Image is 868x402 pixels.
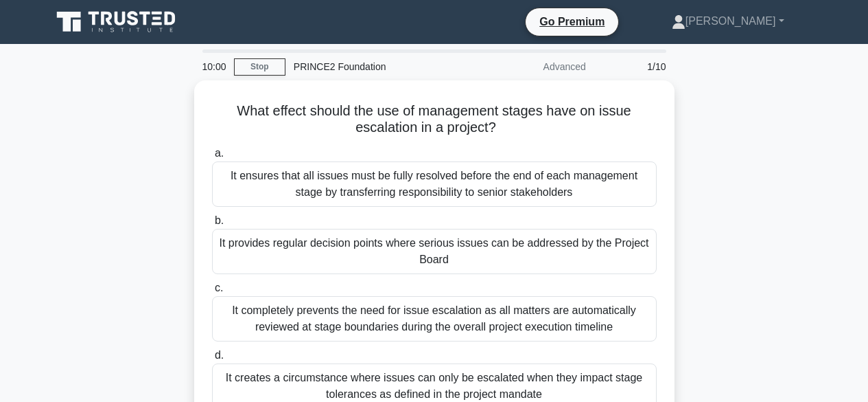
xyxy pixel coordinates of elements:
div: It provides regular decision points where serious issues can be addressed by the Project Board [212,229,657,274]
span: a. [215,147,224,159]
div: It ensures that all issues must be fully resolved before the end of each management stage by tran... [212,161,657,207]
span: d. [215,349,224,361]
div: It completely prevents the need for issue escalation as all matters are automatically reviewed at... [212,296,657,342]
a: [PERSON_NAME] [639,8,817,35]
div: PRINCE2 Foundation [285,53,474,80]
a: Stop [234,58,285,76]
span: c. [215,282,223,293]
div: 1/10 [594,53,675,80]
div: 10:00 [194,53,234,80]
span: b. [215,214,224,226]
a: Go Premium [531,13,613,30]
h5: What effect should the use of management stages have on issue escalation in a project? [211,102,658,137]
div: Advanced [474,53,594,80]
